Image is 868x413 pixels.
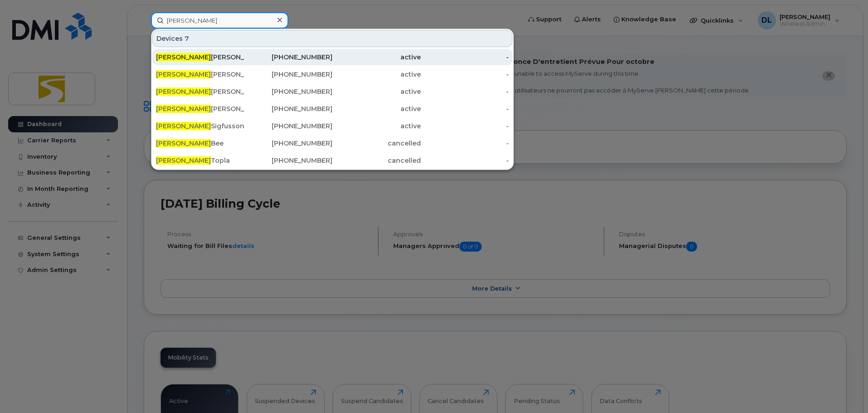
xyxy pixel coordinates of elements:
div: [PHONE_NUMBER] [244,70,333,79]
a: [PERSON_NAME]Sigfusson[PHONE_NUMBER]active- [152,118,512,134]
div: - [421,139,509,148]
div: active [332,87,421,96]
div: [PHONE_NUMBER] [244,87,333,96]
span: 7 [185,34,189,43]
div: [PHONE_NUMBER] [244,156,333,165]
div: [PHONE_NUMBER] [244,139,333,148]
a: [PERSON_NAME][PERSON_NAME][PHONE_NUMBER]active- [152,49,512,65]
span: [PERSON_NAME] [156,156,211,165]
div: - [421,121,509,131]
span: [PERSON_NAME] [156,87,211,96]
div: active [332,53,421,62]
div: [PERSON_NAME] [156,104,244,113]
div: active [332,121,421,131]
div: Sigfusson [156,121,244,131]
div: Topla [156,156,244,165]
div: cancelled [332,139,421,148]
div: [PHONE_NUMBER] [244,53,333,62]
span: [PERSON_NAME] [156,53,211,61]
div: [PERSON_NAME] [156,70,244,79]
div: [PERSON_NAME] [156,87,244,96]
a: [PERSON_NAME]Topla[PHONE_NUMBER]cancelled- [152,152,512,169]
span: [PERSON_NAME] [156,70,211,78]
div: active [332,104,421,113]
a: [PERSON_NAME][PERSON_NAME][PHONE_NUMBER]active- [152,101,512,117]
span: [PERSON_NAME] [156,122,211,130]
div: - [421,156,509,165]
a: [PERSON_NAME]Bee[PHONE_NUMBER]cancelled- [152,135,512,151]
div: - [421,53,509,62]
span: [PERSON_NAME] [156,105,211,113]
div: [PERSON_NAME] [156,53,244,62]
span: [PERSON_NAME] [156,139,211,147]
a: [PERSON_NAME][PERSON_NAME][PHONE_NUMBER]active- [152,66,512,83]
div: Bee [156,139,244,148]
a: [PERSON_NAME][PERSON_NAME][PHONE_NUMBER]active- [152,83,512,100]
div: cancelled [332,156,421,165]
div: Devices [152,30,512,47]
div: active [332,70,421,79]
div: [PHONE_NUMBER] [244,121,333,131]
div: - [421,87,509,96]
div: - [421,70,509,79]
div: - [421,104,509,113]
div: [PHONE_NUMBER] [244,104,333,113]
